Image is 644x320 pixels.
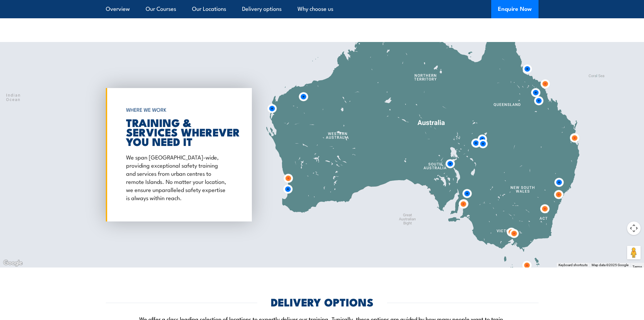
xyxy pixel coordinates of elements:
a: Open this area in Google Maps (opens a new window) [2,259,24,268]
span: Map data ©2025 Google [592,263,628,267]
h2: DELIVERY OPTIONS [271,297,374,306]
p: We span [GEOGRAPHIC_DATA]-wide, providing exceptional safety training and services from urban cen... [126,153,228,201]
button: Keyboard shortcuts [558,263,588,268]
a: Terms (opens in new tab) [633,265,642,269]
h2: TRAINING & SERVICES WHEREVER YOU NEED IT [126,118,228,146]
img: Google [2,259,24,268]
button: Drag Pegman onto the map to open Street View [627,246,641,259]
button: Map camera controls [627,221,641,235]
h6: WHERE WE WORK [126,104,228,116]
